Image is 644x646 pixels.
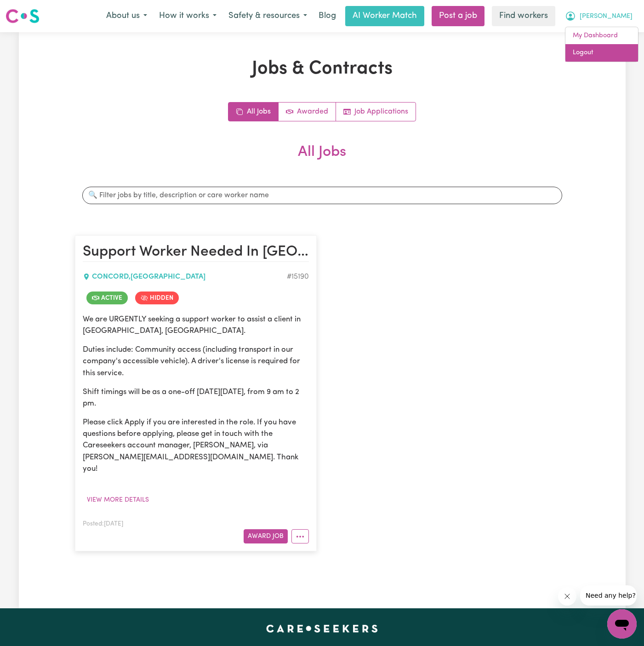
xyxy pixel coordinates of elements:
div: My Account [565,27,638,62]
a: Careseekers logo [6,6,40,27]
button: Safety & resources [222,6,313,26]
button: More options [291,529,309,543]
iframe: Message from company [580,585,637,606]
h2: Support Worker Needed In Concord, NSW [83,243,309,262]
button: About us [100,6,153,26]
a: Post a job [432,6,484,26]
img: Careseekers logo [6,8,40,24]
a: Active jobs [279,103,336,121]
span: Job is active [86,292,128,304]
h2: All Jobs [75,143,570,176]
div: Job ID #15190 [287,271,309,282]
iframe: Close message [558,587,576,606]
button: My Account [559,6,638,26]
p: Please click Apply if you are interested in the role. If you have questions before applying, plea... [83,417,309,474]
a: All jobs [228,103,279,121]
h1: Jobs & Contracts [75,58,570,80]
a: Find workers [492,6,555,26]
a: Blog [313,6,342,26]
button: View more details [83,493,153,507]
div: CONCORD , [GEOGRAPHIC_DATA] [83,271,287,282]
span: [PERSON_NAME] [580,11,633,22]
p: Duties include: Community access (including transport in our company's accessible vehicle). A dri... [83,344,309,379]
input: 🔍 Filter jobs by title, description or care worker name [82,187,562,204]
span: Job is hidden [135,292,179,304]
a: My Dashboard [565,27,638,45]
a: Job applications [336,103,416,121]
iframe: Button to launch messaging window [607,609,637,639]
p: We are URGENTLY seeking a support worker to assist a client in [GEOGRAPHIC_DATA], [GEOGRAPHIC_DATA]. [83,314,309,337]
a: Logout [565,44,638,62]
a: AI Worker Match [345,6,424,26]
a: Careseekers home page [266,625,378,632]
span: Posted: [DATE] [83,521,123,527]
p: Shift timings will be as a one-off [DATE][DATE], from 9 am to 2 pm. [83,386,309,409]
button: How it works [153,6,222,26]
button: Award Job [244,529,288,543]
